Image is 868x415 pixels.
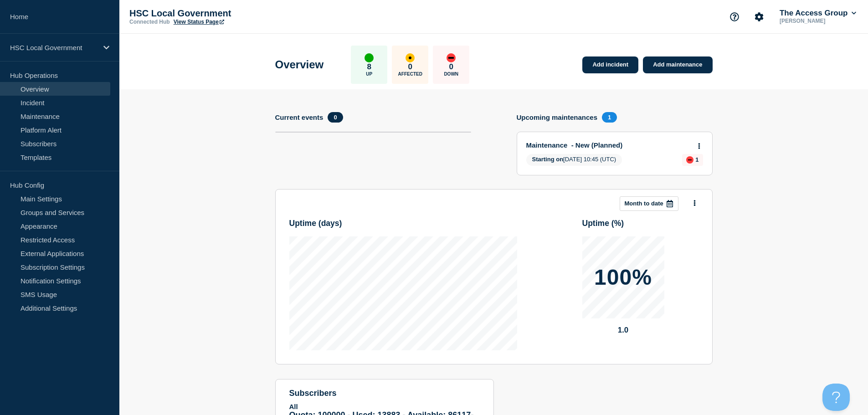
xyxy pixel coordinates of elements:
p: [PERSON_NAME] [778,18,858,24]
p: All [289,403,480,410]
div: up [365,53,374,62]
button: Account settings [750,7,769,26]
span: 1 [602,112,617,123]
p: Down [444,72,458,77]
button: Month to date [620,196,678,211]
a: Add maintenance [643,56,712,73]
h4: subscribers [289,389,480,398]
div: affected [406,53,415,62]
h4: Current events [275,113,324,121]
p: 8 [367,62,371,72]
h3: Uptime ( % ) [582,219,699,228]
div: down [686,156,693,164]
h3: Uptime ( days ) [289,219,517,228]
div: down [447,53,456,62]
h1: Overview [275,58,324,71]
span: 0 [328,112,343,123]
p: HSC Local Government [129,8,312,19]
p: Affected [398,72,422,77]
p: 100% [594,266,652,288]
p: 0 [449,62,453,72]
a: Maintenance - New (Planned) [526,141,691,149]
p: Connected Hub [129,19,170,25]
p: 0 [408,62,412,72]
iframe: Help Scout Beacon - Open [822,384,850,411]
p: HSC Local Government [10,44,98,51]
p: Month to date [625,200,663,207]
p: Up [366,72,372,77]
button: The Access Group [778,9,858,18]
a: View Status Page [174,19,224,25]
span: [DATE] 10:45 (UTC) [526,154,622,166]
button: Support [725,7,744,26]
a: Add incident [582,56,638,73]
span: Starting on [532,156,564,163]
h4: Upcoming maintenances [517,113,598,121]
p: 1.0 [582,326,664,335]
p: 1 [695,156,699,163]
